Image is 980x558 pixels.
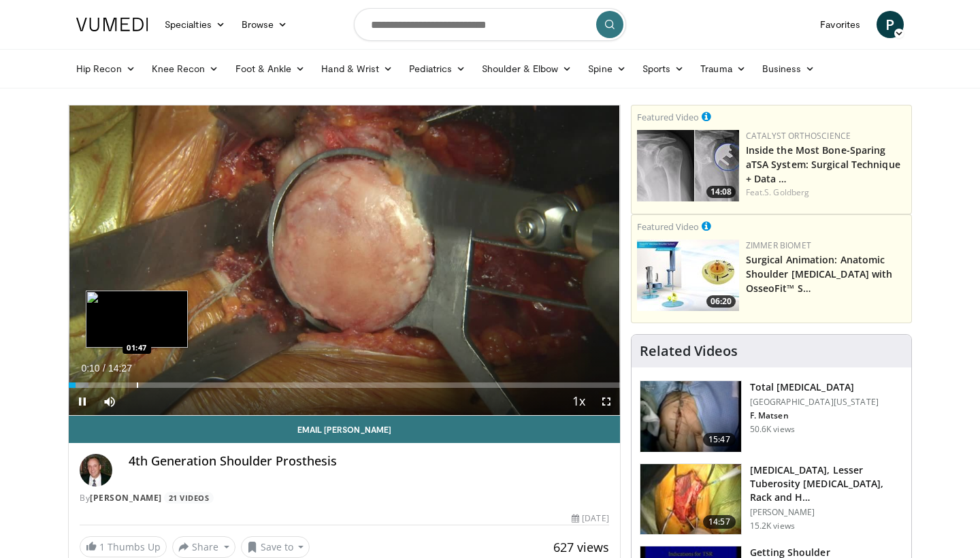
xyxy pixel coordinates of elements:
span: 0:10 [81,363,99,374]
img: 9f15458b-d013-4cfd-976d-a83a3859932f.150x105_q85_crop-smart_upscale.jpg [637,130,739,201]
a: 06:20 [637,240,739,311]
p: 15.2K views [750,521,795,531]
a: Business [754,55,823,82]
img: VuMedi Logo [76,18,148,31]
a: Knee Recon [144,55,227,82]
a: Catalyst OrthoScience [746,130,851,142]
span: / [103,363,105,374]
button: Playback Rate [566,388,593,415]
h4: 4th Generation Shoulder Prosthesis [129,454,609,469]
img: 38826_0000_3.png.150x105_q85_crop-smart_upscale.jpg [640,381,741,452]
img: TSA_with_LT_Final_100000289_3.jpg.150x105_q85_crop-smart_upscale.jpg [640,464,741,535]
span: 14:57 [703,515,736,529]
img: Avatar [80,454,112,487]
a: P [877,11,904,38]
div: [DATE] [572,512,608,525]
div: By [80,492,609,504]
a: S. Goldberg [764,186,809,198]
p: 50.6K views [750,424,795,435]
a: Zimmer Biomet [746,240,811,251]
span: 14:08 [706,186,736,198]
a: Spine [580,55,634,82]
a: Foot & Ankle [227,55,314,82]
a: Shoulder & Elbow [474,55,580,82]
p: [PERSON_NAME] [750,507,903,518]
p: [GEOGRAPHIC_DATA][US_STATE] [750,397,879,408]
span: 15:47 [703,433,736,446]
h3: [MEDICAL_DATA], Lesser Tuberosity [MEDICAL_DATA], Rack and H… [750,463,903,504]
a: 21 Videos [164,492,214,504]
span: 14:27 [108,363,132,374]
div: Feat. [746,186,906,199]
video-js: Video Player [69,105,620,416]
a: Hand & Wrist [313,55,401,82]
a: Email [PERSON_NAME] [69,416,620,443]
input: Search topics, interventions [354,8,626,41]
button: Pause [69,388,96,415]
h3: Total [MEDICAL_DATA] [750,380,879,394]
a: Trauma [692,55,754,82]
a: 15:47 Total [MEDICAL_DATA] [GEOGRAPHIC_DATA][US_STATE] F. Matsen 50.6K views [640,380,903,453]
span: 06:20 [706,295,736,308]
a: Specialties [157,11,233,38]
img: 84e7f812-2061-4fff-86f6-cdff29f66ef4.150x105_q85_crop-smart_upscale.jpg [637,240,739,311]
div: Progress Bar [69,382,620,388]
button: Mute [96,388,123,415]
a: Surgical Animation: Anatomic Shoulder [MEDICAL_DATA] with OsseoFit™ S… [746,253,893,295]
a: Pediatrics [401,55,474,82]
h4: Related Videos [640,343,738,359]
span: 1 [99,540,105,553]
a: Favorites [812,11,868,38]
a: Browse [233,11,296,38]
span: 627 views [553,539,609,555]
small: Featured Video [637,111,699,123]
small: Featured Video [637,220,699,233]
a: 14:57 [MEDICAL_DATA], Lesser Tuberosity [MEDICAL_DATA], Rack and H… [PERSON_NAME] 15.2K views [640,463,903,536]
p: F. Matsen [750,410,879,421]
button: Share [172,536,235,558]
a: Inside the Most Bone-Sparing aTSA System: Surgical Technique + Data … [746,144,900,185]
button: Fullscreen [593,388,620,415]
a: Sports [634,55,693,82]
a: 1 Thumbs Up [80,536,167,557]
button: Save to [241,536,310,558]
a: [PERSON_NAME] [90,492,162,504]
img: image.jpeg [86,291,188,348]
a: Hip Recon [68,55,144,82]
a: 14:08 [637,130,739,201]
